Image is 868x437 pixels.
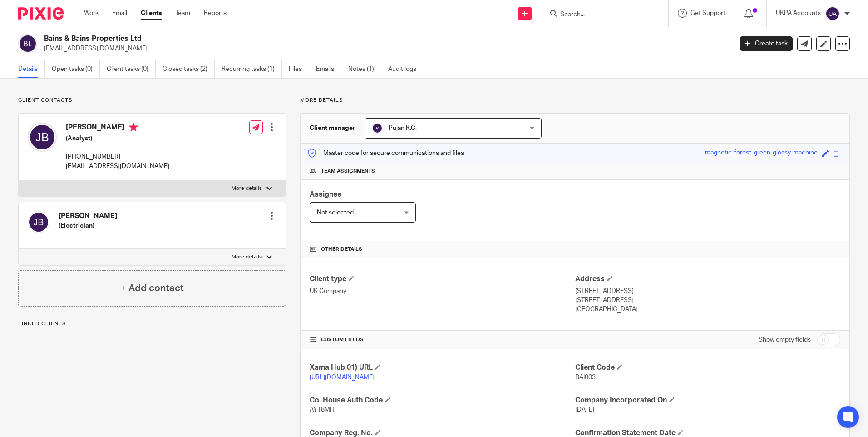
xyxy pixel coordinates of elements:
p: [GEOGRAPHIC_DATA] [575,305,840,314]
h4: Xama Hub 01) URL [310,363,575,372]
p: Master code for secure communications and files [307,149,464,158]
span: AYT8MH [310,407,335,413]
h4: [PERSON_NAME] [66,123,169,134]
i: Primary [129,123,138,132]
p: [STREET_ADDRESS] [575,296,840,305]
a: Create task [740,36,793,51]
p: UK Company [310,287,575,296]
a: Email [112,9,127,18]
img: svg%3E [372,123,383,134]
a: Clients [141,9,162,18]
label: Show empty fields [759,335,811,344]
a: Open tasks (0) [52,60,100,78]
p: More details [232,185,262,192]
img: svg%3E [28,211,49,233]
span: [DATE] [575,407,594,413]
p: UKPA Accounts [776,9,821,18]
img: svg%3E [825,6,840,21]
h4: [PERSON_NAME] [59,211,117,221]
span: BAI003 [575,374,596,381]
h5: (Analyst) [66,134,169,143]
h3: Client manager [310,124,355,133]
span: Assignee [310,191,341,198]
a: Team [175,9,190,18]
p: [PHONE_NUMBER] [66,152,169,161]
a: [URL][DOMAIN_NAME] [310,374,375,381]
h5: (Electrician) [59,221,117,230]
h4: Client type [310,274,575,284]
span: Get Support [690,10,725,16]
p: More details [232,253,262,261]
h2: Bains & Bains Properties Ltd [44,34,590,44]
img: Pixie [18,7,64,20]
input: Search [559,11,641,19]
h4: Address [575,274,840,284]
span: Pujan K.C. [389,125,417,131]
p: More details [300,97,850,104]
p: Client contacts [18,97,286,104]
span: Other details [321,246,362,253]
a: Emails [316,60,341,78]
span: Team assignments [321,168,375,175]
a: Notes (1) [348,60,381,78]
h4: Company Incorporated On [575,396,840,405]
img: svg%3E [28,123,57,152]
h4: Co. House Auth Code [310,396,575,405]
a: Recurring tasks (1) [222,60,282,78]
a: Closed tasks (2) [163,60,215,78]
h4: CUSTOM FIELDS [310,336,575,343]
a: Audit logs [388,60,423,78]
a: Client tasks (0) [107,60,156,78]
div: magnetic-forest-green-glossy-machine [705,148,818,159]
a: Reports [204,9,227,18]
p: Linked clients [18,320,286,328]
h4: + Add contact [120,281,184,295]
h4: Client Code [575,363,840,372]
p: [STREET_ADDRESS] [575,287,840,296]
span: Not selected [317,209,354,216]
p: [EMAIL_ADDRESS][DOMAIN_NAME] [44,44,726,53]
img: svg%3E [18,34,37,53]
p: [EMAIL_ADDRESS][DOMAIN_NAME] [66,162,169,171]
a: Files [289,60,309,78]
a: Details [18,60,45,78]
a: Work [84,9,99,18]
